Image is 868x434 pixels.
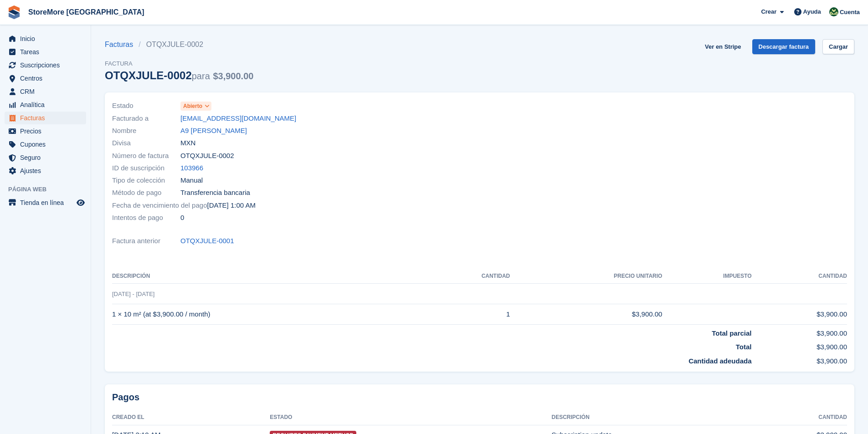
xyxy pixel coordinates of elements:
[20,59,75,71] span: Suscripciones
[840,8,860,17] span: Cuenta
[180,101,211,111] a: Abierto
[270,410,551,425] th: Estado
[688,357,751,365] strong: Cantidad adeudada
[207,200,255,211] time: 2025-10-02 07:00:00 UTC
[25,5,148,20] a: StoreMore [GEOGRAPHIC_DATA]
[112,269,421,284] th: Descripción
[112,163,180,174] span: ID de suscripción
[7,5,21,19] img: stora-icon-8386f47178a22dfd0bd8f6a31ec36ba5ce8667c1dd55bd0f319d3a0aa187defe.svg
[712,329,751,337] strong: Total parcial
[822,39,854,54] a: Cargar
[5,164,86,177] a: menu
[180,151,234,161] span: OTQXJULE-0002
[180,236,234,246] a: OTQXJULE-0001
[752,39,816,54] a: Descargar factura
[112,304,421,325] td: 1 × 10 m² (at $3,900.00 / month)
[701,39,745,54] a: Ver en Stripe
[180,188,250,198] span: Transferencia bancaria
[5,196,86,209] a: menú
[5,98,86,111] a: menu
[180,213,184,223] span: 0
[752,324,847,338] td: $3,900.00
[5,85,86,98] a: menu
[20,151,75,164] span: Seguro
[421,304,510,325] td: 1
[75,197,86,208] a: Vista previa de la tienda
[736,343,752,351] strong: Total
[180,138,195,148] span: MXN
[112,175,180,186] span: Tipo de colección
[5,125,86,138] a: menu
[748,410,847,425] th: Cantidad
[105,39,139,50] a: Facturas
[180,126,247,136] a: A9 [PERSON_NAME]
[112,126,180,136] span: Nombre
[510,269,662,284] th: Precio unitario
[20,112,75,124] span: Facturas
[112,213,180,223] span: Intentos de pago
[112,410,270,425] th: Creado el
[183,102,202,110] span: Abierto
[421,269,510,284] th: CANTIDAD
[752,338,847,352] td: $3,900.00
[20,98,75,111] span: Analítica
[829,7,838,16] img: Claudia Cortes
[803,7,821,16] span: Ayuda
[180,175,203,186] span: Manual
[5,138,86,151] a: menu
[20,46,75,58] span: Tareas
[112,113,180,124] span: Facturado a
[5,46,86,58] a: menu
[5,112,86,124] a: menu
[20,138,75,151] span: Cupones
[752,352,847,367] td: $3,900.00
[8,185,91,194] span: Página web
[112,200,207,211] span: Fecha de vencimiento del pago
[5,59,86,71] a: menu
[20,72,75,85] span: Centros
[112,101,180,111] span: Estado
[105,59,253,68] span: Factura
[180,163,203,174] a: 103966
[552,410,748,425] th: Descripción
[752,304,847,325] td: $3,900.00
[20,164,75,177] span: Ajustes
[105,39,253,50] nav: breadcrumbs
[213,71,253,81] span: $3,900.00
[20,125,75,138] span: Precios
[752,269,847,284] th: Cantidad
[5,151,86,164] a: menu
[112,188,180,198] span: Método de pago
[761,7,776,16] span: Crear
[20,196,75,209] span: Tienda en línea
[5,72,86,85] a: menu
[112,236,180,246] span: Factura anterior
[192,71,210,81] span: para
[20,85,75,98] span: CRM
[20,32,75,45] span: Inicio
[112,151,180,161] span: Número de factura
[112,291,154,297] span: [DATE] - [DATE]
[5,32,86,45] a: menu
[112,392,847,403] h2: Pagos
[662,269,751,284] th: Impuesto
[105,69,253,82] div: OTQXJULE-0002
[510,304,662,325] td: $3,900.00
[112,138,180,148] span: Divisa
[180,113,296,124] a: [EMAIL_ADDRESS][DOMAIN_NAME]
